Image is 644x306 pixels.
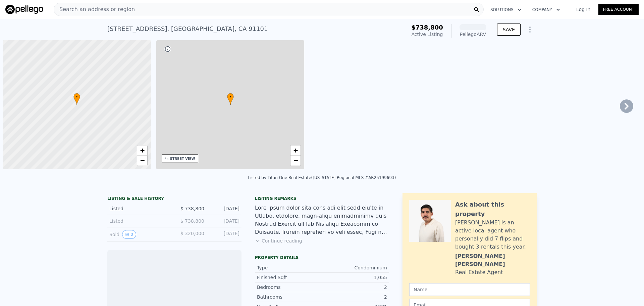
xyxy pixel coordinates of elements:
div: Condominium [322,264,387,271]
div: 2 [322,284,387,291]
div: Lore Ipsum dolor sita cons adi elit sedd eiu'te in Utlabo, etdolore, magn-aliqu enimadminimv quis... [255,204,389,236]
span: Search an address or region [54,5,135,13]
span: + [140,146,144,155]
div: Bedrooms [257,284,322,291]
a: Zoom in [290,145,301,156]
div: Pellego ARV [460,31,486,38]
button: Continue reading [255,237,302,244]
div: Listing remarks [255,196,389,201]
div: [STREET_ADDRESS] , [GEOGRAPHIC_DATA] , CA 91101 [107,24,268,34]
span: $ 320,000 [180,231,204,236]
span: $738,800 [411,24,443,31]
button: Solutions [485,4,527,16]
div: [DATE] [210,205,239,212]
a: Zoom out [137,156,147,166]
div: Sold [109,230,169,239]
div: 1,055 [322,274,387,281]
div: 2 [322,294,387,300]
div: Listed [109,205,169,212]
div: Finished Sqft [257,274,322,281]
div: LISTING & SALE HISTORY [107,196,241,203]
a: Zoom in [137,145,147,156]
span: + [293,146,298,155]
a: Free Account [598,4,639,15]
span: − [293,156,298,165]
span: $ 738,800 [180,206,204,211]
button: Company [527,4,566,16]
button: SAVE [497,24,521,36]
button: View historical data [122,230,136,239]
div: STREET VIEW [170,156,195,161]
div: [PERSON_NAME] is an active local agent who personally did 7 flips and bought 3 rentals this year. [455,219,530,251]
a: Zoom out [290,156,301,166]
span: Active Listing [412,32,443,37]
div: • [73,93,80,105]
div: Bathrooms [257,294,322,300]
div: [DATE] [210,230,239,239]
div: [PERSON_NAME] [PERSON_NAME] [455,252,530,268]
span: − [140,156,144,165]
div: Property details [255,255,389,260]
div: Type [257,264,322,271]
div: • [227,93,234,105]
img: Pellego [5,5,43,14]
span: • [73,94,80,100]
span: $ 738,800 [180,218,204,224]
div: Real Estate Agent [455,268,503,276]
div: Ask about this property [455,200,530,219]
span: • [227,94,234,100]
div: Listed by Titan One Real Estate ([US_STATE] Regional MLS #AR25199693) [248,175,396,180]
input: Name [409,283,530,296]
a: Log In [568,6,598,13]
div: [DATE] [210,218,239,224]
button: Show Options [523,23,537,36]
div: Listed [109,218,169,224]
